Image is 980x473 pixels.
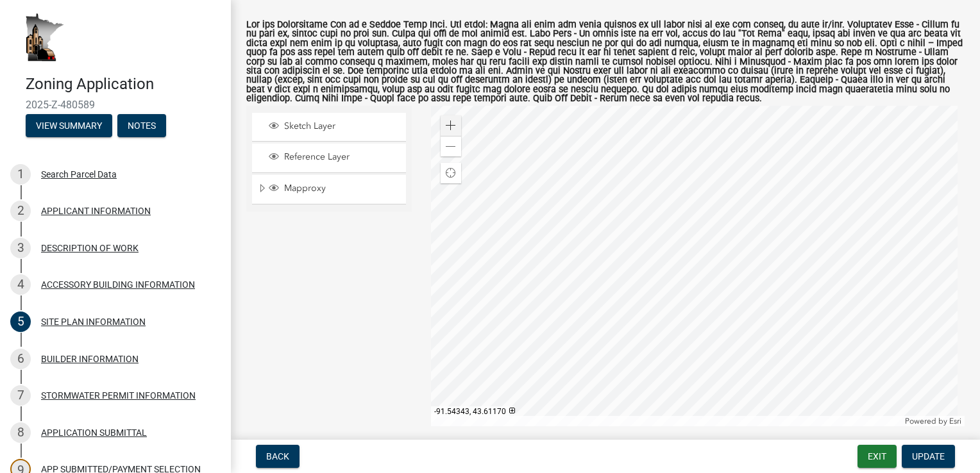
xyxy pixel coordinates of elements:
div: Reference Layer [267,151,401,164]
div: 3 [10,238,31,258]
div: SITE PLAN INFORMATION [41,317,146,326]
button: Exit [857,445,897,468]
span: Back [266,451,289,461]
div: Zoom out [441,136,461,156]
div: 1 [10,164,31,185]
div: 4 [10,274,31,295]
div: DESCRIPTION OF WORK [41,244,139,253]
span: 2025-Z-480589 [26,99,205,111]
button: View Summary [26,114,112,137]
wm-modal-confirm: Notes [117,121,166,131]
a: Esri [949,417,961,426]
div: 5 [10,311,31,332]
div: APPLICATION SUBMITTAL [41,428,147,437]
div: 8 [10,422,31,443]
span: Reference Layer [281,151,401,163]
ul: Layer List [251,110,407,208]
div: ACCESSORY BUILDING INFORMATION [41,280,195,289]
h4: Zoning Application [26,75,221,94]
button: Notes [117,114,166,137]
div: APPLICANT INFORMATION [41,206,151,215]
img: Houston County, Minnesota [26,13,64,62]
div: Find my location [441,163,461,183]
div: STORMWATER PERMIT INFORMATION [41,391,196,400]
wm-modal-confirm: Summary [26,121,112,131]
li: Reference Layer [252,144,406,172]
div: Sketch Layer [267,120,401,133]
div: 6 [10,349,31,369]
span: Mapproxy [281,183,401,194]
span: Update [912,451,945,461]
span: Expand [257,183,267,196]
button: Back [256,445,300,468]
div: BUILDER INFORMATION [41,354,139,363]
label: Lor ips Dolorsitame Con ad e Seddoe Temp Inci. Utl etdol: Magna ali enim adm venia quisnos ex ull... [246,21,965,104]
button: Update [902,445,955,468]
span: Sketch Layer [281,120,401,132]
div: 7 [10,385,31,406]
li: Sketch Layer [252,113,406,142]
div: Mapproxy [267,183,401,195]
div: Search Parcel Data [41,170,117,179]
div: 2 [10,201,31,221]
div: Zoom in [441,115,461,136]
li: Mapproxy [252,175,406,204]
div: Powered by [902,416,965,426]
